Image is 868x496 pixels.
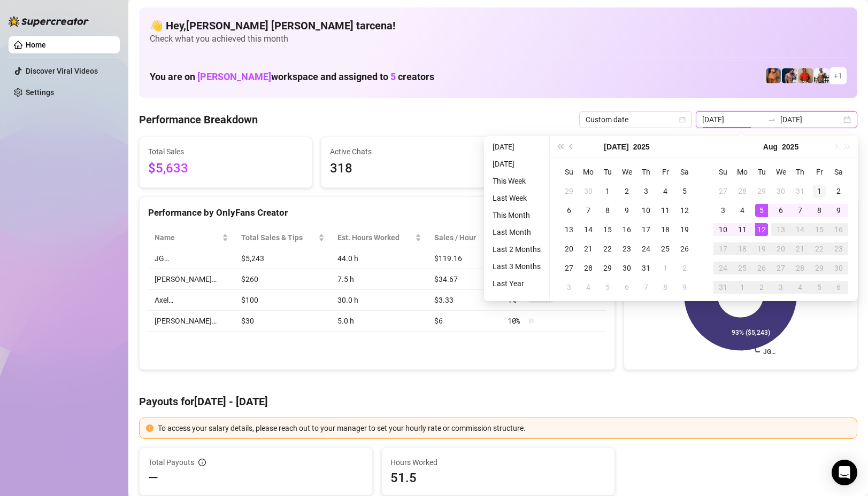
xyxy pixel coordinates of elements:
td: 2025-08-24 [713,258,733,278]
span: 318 [330,159,485,179]
td: 2025-08-01 [656,258,675,278]
th: Th [636,162,656,182]
button: Choose a month [763,136,778,158]
div: 2 [620,185,633,198]
td: 2025-06-29 [559,182,579,201]
li: Last Month [488,226,545,239]
td: $30 [235,311,331,332]
div: 8 [659,281,672,294]
div: 30 [620,262,633,274]
td: 2025-08-09 [829,201,848,220]
td: 2025-07-24 [636,239,656,258]
a: Home [26,41,46,49]
td: 2025-07-04 [656,182,675,201]
td: 2025-09-06 [829,278,848,297]
td: 2025-07-09 [617,201,636,220]
button: Choose a year [633,136,650,158]
span: to [767,115,776,124]
div: 26 [755,262,768,274]
td: 5.0 h [331,311,428,332]
th: Mo [733,162,752,182]
div: 4 [659,185,672,198]
div: 23 [832,242,845,255]
td: 2025-08-03 [559,278,579,297]
div: 11 [736,223,749,236]
td: 2025-07-06 [559,201,579,220]
h4: Payouts for [DATE] - [DATE] [139,394,857,409]
span: exclamation-circle [146,424,153,432]
td: Axel… [148,290,235,311]
td: 2025-08-21 [790,239,810,258]
li: Last 3 Months [488,260,545,273]
div: 5 [813,281,826,294]
div: 18 [736,242,749,255]
td: 2025-07-26 [675,239,694,258]
td: 2025-08-22 [810,239,829,258]
div: 25 [659,242,672,255]
div: 21 [582,242,595,255]
img: logo-BBDzfeDw.svg [9,16,89,27]
th: Total Sales & Tips [235,227,331,248]
th: Su [559,162,579,182]
div: 23 [620,242,633,255]
div: 8 [813,204,826,217]
button: Choose a year [782,136,798,158]
div: 25 [736,262,749,274]
td: $100 [235,290,331,311]
div: 3 [640,185,652,198]
td: 2025-07-05 [675,182,694,201]
td: 2025-08-06 [617,278,636,297]
div: 31 [640,262,652,274]
div: 1 [601,185,614,198]
td: 2025-08-10 [713,220,733,239]
div: 14 [582,223,595,236]
div: 7 [582,204,595,217]
td: 2025-08-23 [829,239,848,258]
div: 27 [563,262,575,274]
div: 5 [678,185,691,198]
span: 5 [390,71,396,82]
span: Hours Worked [390,456,606,468]
td: 2025-07-14 [579,220,598,239]
td: 7.5 h [331,269,428,290]
td: 2025-08-26 [752,258,771,278]
div: 30 [832,262,845,274]
td: 2025-08-04 [733,201,752,220]
th: Su [713,162,733,182]
div: Performance by OnlyFans Creator [148,206,606,220]
td: $5,243 [235,248,331,269]
div: 5 [755,204,768,217]
td: 2025-08-04 [579,278,598,297]
div: 17 [717,242,729,255]
td: 2025-07-27 [559,258,579,278]
td: 2025-08-31 [713,278,733,297]
div: 8 [601,204,614,217]
td: 2025-06-30 [579,182,598,201]
div: 30 [582,185,595,198]
td: 2025-07-29 [598,258,617,278]
div: 1 [736,281,749,294]
th: Name [148,227,235,248]
div: 10 [640,204,652,217]
span: Total Sales & Tips [241,232,316,243]
th: We [771,162,790,182]
div: Est. Hours Worked [337,232,413,243]
td: 2025-08-12 [752,220,771,239]
td: 2025-07-22 [598,239,617,258]
td: 2025-07-02 [617,182,636,201]
td: 2025-08-25 [733,258,752,278]
td: 2025-07-20 [559,239,579,258]
td: 2025-09-05 [810,278,829,297]
div: To access your salary details, please reach out to your manager to set your hourly rate or commis... [158,422,850,434]
li: Last Week [488,192,545,204]
div: 4 [794,281,806,294]
span: + 1 [834,70,842,82]
div: 14 [794,223,806,236]
div: 20 [563,242,575,255]
div: 19 [678,223,691,236]
td: 2025-08-06 [771,201,790,220]
td: 2025-07-12 [675,201,694,220]
td: 2025-07-15 [598,220,617,239]
td: 2025-08-07 [790,201,810,220]
li: Last Year [488,277,545,290]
